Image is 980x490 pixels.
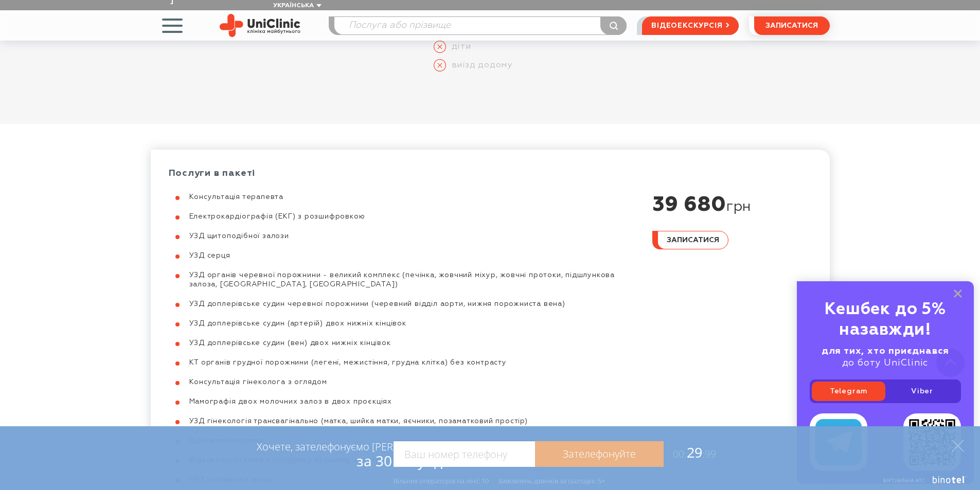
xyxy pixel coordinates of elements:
div: 39 680 [652,192,801,218]
span: 29 [664,443,716,462]
b: для тих, хто приєднався [822,347,949,356]
li: Консультація гінеколога з оглядом [169,377,640,387]
span: Українська [273,3,314,9]
img: Uniclinic [220,14,300,37]
li: УЗД доплерівське судин (артерій) двох нижніх кінцівок [169,319,640,328]
div: Вільних операторів на лінії: 10 Замовлень дзвінків за сьогодні: 5+ [394,477,605,485]
span: грн [726,198,751,216]
li: УЗД гінекологія трансвагінально (матка, шийка матки, яєчники, позаматковий простір) [169,416,640,426]
input: Ваш номер телефону [394,441,535,467]
a: Зателефонуйте [535,441,664,467]
div: до боту UniClinic [810,346,961,369]
span: Віртуальна АТС [883,477,925,484]
li: Мамографія двох молочних залоз в двох проєкціях [169,397,640,406]
div: Кешбек до 5% назавжди! [810,299,961,340]
span: відеоекскурсія [651,17,722,34]
span: виїзд додому [446,60,513,70]
a: відеоекскурсія [642,16,738,35]
button: Українська [271,2,322,10]
span: :99 [702,447,716,461]
li: УЗД доплерівське судин черевної порожнини (черевний відділ аорти, нижня порожниста вена) [169,299,640,308]
li: Консультація терапевта [169,192,640,202]
button: записатися [754,16,830,35]
li: УЗД доплерівське судин (вен) двох нижніх кінцівок [169,338,640,348]
span: діти [446,42,471,52]
button: записатися [652,231,728,249]
span: 00: [673,447,687,461]
li: УЗД серця [169,251,640,260]
div: Послуги в пакеті [169,155,801,179]
li: КТ органів грудної порожнини (легені, межистіння, грудна клітка) без контрасту [169,358,640,367]
a: Viber [885,382,959,401]
li: Електрокардіографія (ЕКГ) з розшифровкою [169,212,640,221]
li: УЗД органів черевної порожнини - великий комплекс (печінка, жовчний міхур, жовчні протоки, підшлу... [169,270,640,289]
input: Послуга або прізвище [334,17,627,34]
a: Telegram [812,382,885,401]
span: записатися [765,22,818,29]
li: УЗД щитоподібної залози [169,231,640,241]
div: Хочете, зателефонуємо [PERSON_NAME] [257,440,449,469]
span: за 30 секунд? [357,451,449,470]
a: Віртуальна АТС [872,476,967,490]
span: записатися [667,237,719,244]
